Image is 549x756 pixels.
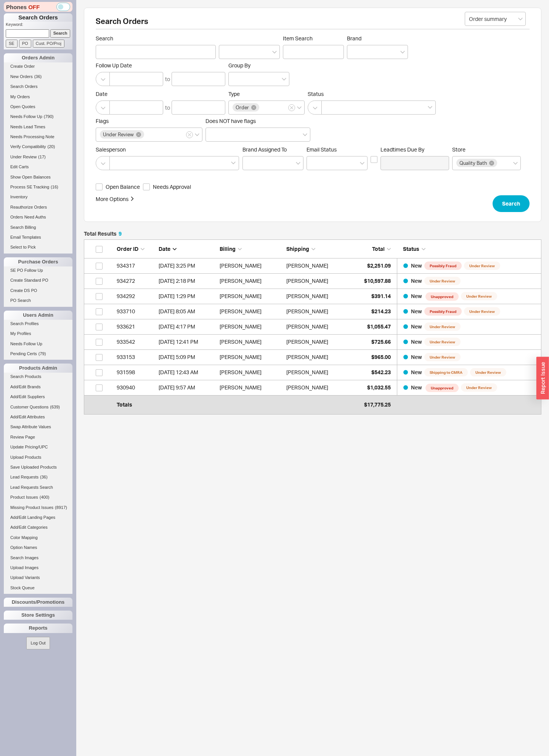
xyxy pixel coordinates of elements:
[39,351,46,356] span: ( 79 )
[4,340,72,348] a: Needs Follow Up
[117,334,155,349] div: 933542
[286,334,328,349] div: [PERSON_NAME]
[10,405,48,409] span: Customer Questions
[96,195,128,203] div: More Options
[103,132,134,137] span: Under Review
[371,308,391,314] span: $214.23
[4,364,72,373] div: Products Admin
[10,505,53,510] span: Missing Product Issues
[117,258,155,273] div: 934317
[4,62,72,70] a: Create Order
[4,73,72,81] a: New Orders(36)
[403,246,419,252] span: Status
[371,354,391,360] span: $965.00
[4,276,72,284] a: Create Standard PO
[117,349,155,365] div: 933153
[4,163,72,171] a: Edit Carts
[4,611,72,620] div: Store Settings
[518,18,523,21] svg: open menu
[10,495,38,499] span: Product Issues
[4,123,72,131] a: Needs Lead Times
[380,146,449,153] span: Leadtimes Due By
[424,277,461,285] span: Under Review
[308,91,436,97] span: Status
[50,405,60,409] span: ( 639 )
[4,213,72,221] a: Orders Need Auths
[159,258,216,273] div: 8/15/25 3:25 PM
[10,144,46,149] span: Verify Compatibility
[4,534,72,542] a: Color Mapping
[4,483,72,491] a: Lead Requests Search
[51,185,58,189] span: ( 16 )
[411,293,423,299] span: New
[159,245,216,253] div: Date
[4,143,72,151] a: Verify Compatibility(20)
[220,245,283,253] div: Billing
[159,349,216,365] div: 8/10/25 5:09 PM
[4,433,72,441] a: Review Page
[411,278,422,284] span: New
[84,380,541,396] a: 930940[DATE] 9:57 AM[PERSON_NAME][PERSON_NAME]$1,032.55New UnapprovedUnder Review
[10,475,39,479] span: Lead Requests
[4,233,72,241] a: Email Templates
[4,574,72,582] a: Upload Variants
[96,62,225,69] span: Follow Up Date
[205,118,256,124] span: Does NOT have flags
[367,323,391,330] span: $1,055.47
[4,153,72,161] a: Under Review(17)
[159,380,216,395] div: 7/29/25 9:57 AM
[84,350,541,365] a: 933153[DATE] 5:09 PM[PERSON_NAME][PERSON_NAME]$965.00New Under Review
[220,258,283,273] div: [PERSON_NAME]
[4,103,72,111] a: Open Quotes
[165,104,170,112] div: to
[286,245,349,253] div: Shipping
[4,514,72,522] a: Add/Edit Landing Pages
[10,74,33,79] span: New Orders
[220,273,283,289] div: [PERSON_NAME]
[44,114,54,119] span: ( 790 )
[371,369,391,375] span: $542.23
[159,319,216,334] div: 8/12/25 4:17 PM
[364,401,391,408] span: $17,775.25
[117,246,138,252] span: Order ID
[411,384,423,391] span: New
[28,3,40,11] span: OFF
[347,35,361,41] span: Brand
[4,257,72,266] div: Purchase Orders
[96,118,109,124] span: Flags
[6,40,18,48] input: SE
[4,93,72,101] a: My Orders
[425,384,459,392] span: Unapproved
[10,185,49,189] span: Process SE Tracking
[411,323,422,330] span: New
[502,199,520,208] span: Search
[4,311,72,320] div: Users Admin
[159,273,216,289] div: 8/15/25 2:18 PM
[96,195,135,203] button: More Options
[159,365,216,380] div: 8/1/25 12:43 AM
[286,365,328,380] div: [PERSON_NAME]
[464,307,500,316] span: Under Review
[4,544,72,552] a: Option Names
[4,297,72,305] a: PO Search
[4,413,72,421] a: Add/Edit Attributes
[4,554,72,562] a: Search Images
[4,493,72,501] a: Product Issues(400)
[424,353,461,361] span: Under Review
[19,40,31,48] input: PO
[10,341,42,346] span: Needs Follow Up
[286,258,328,273] div: [PERSON_NAME]
[4,463,72,471] a: Save Uploaded Products
[96,183,103,190] input: Open Balance
[210,130,215,139] input: Does NOT have flags
[411,369,422,375] span: New
[4,133,72,141] a: Needs Processing Note
[228,62,250,69] span: Group By
[84,289,541,304] a: 934292[DATE] 1:29 PM[PERSON_NAME][PERSON_NAME]$391.14New UnapprovedUnder Review
[4,223,72,231] a: Search Billing
[4,183,72,191] a: Process SE Tracking(16)
[307,146,337,153] span: Em ​ ail Status
[411,338,422,345] span: New
[96,35,216,42] span: Search
[84,231,122,236] h5: Total Results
